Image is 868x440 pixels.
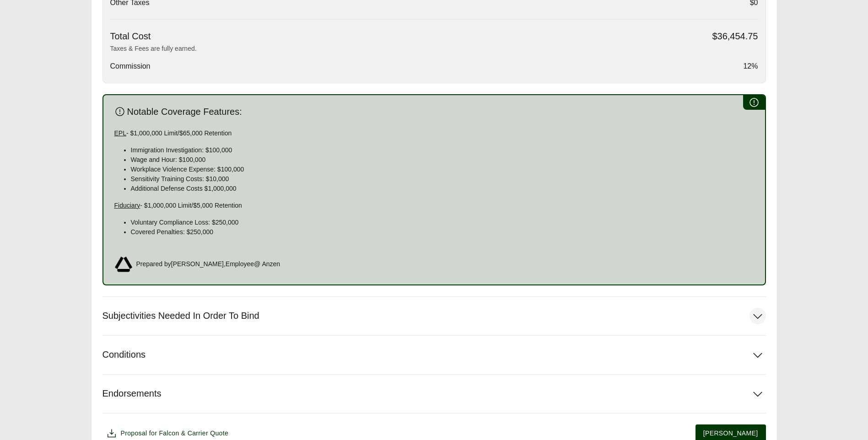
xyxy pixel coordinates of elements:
[131,184,754,193] p: Additional Defense Costs $1,000,000
[102,375,766,413] button: Endorsements
[110,61,151,72] span: Commission
[102,349,146,360] span: Conditions
[127,106,242,118] span: Notable Coverage Features:
[102,336,766,374] button: Conditions
[114,202,140,209] u: Fiduciary
[131,165,754,174] p: Workplace Violence Expense: $100,000
[131,218,754,227] p: Voluntary Compliance Loss: $250,000
[102,310,259,322] span: Subjectivities Needed In Order To Bind
[136,259,280,269] span: Prepared by [PERSON_NAME] , Employee @ Anzen
[131,145,754,155] p: Immigration Investigation: $100,000
[131,227,754,237] p: Covered Penalties: $250,000
[102,297,766,335] button: Subjectivities Needed In Order To Bind
[743,61,758,72] span: 12%
[159,429,179,437] span: Falcon
[110,44,758,54] p: Taxes & Fees are fully earned.
[712,31,758,42] span: $36,454.75
[110,31,151,42] span: Total Cost
[181,429,228,437] span: & Carrier Quote
[121,429,229,438] span: Proposal for
[131,174,754,184] p: Sensitivity Training Costs: $10,000
[102,388,162,399] span: Endorsements
[703,429,758,438] span: [PERSON_NAME]
[114,201,754,210] p: - $1,000,000 Limit/$5,000 Retention
[131,155,754,165] p: Wage and Hour: $100,000
[114,129,126,137] u: EPL
[114,129,754,138] p: - $1,000,000 Limit/$65,000 Retention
